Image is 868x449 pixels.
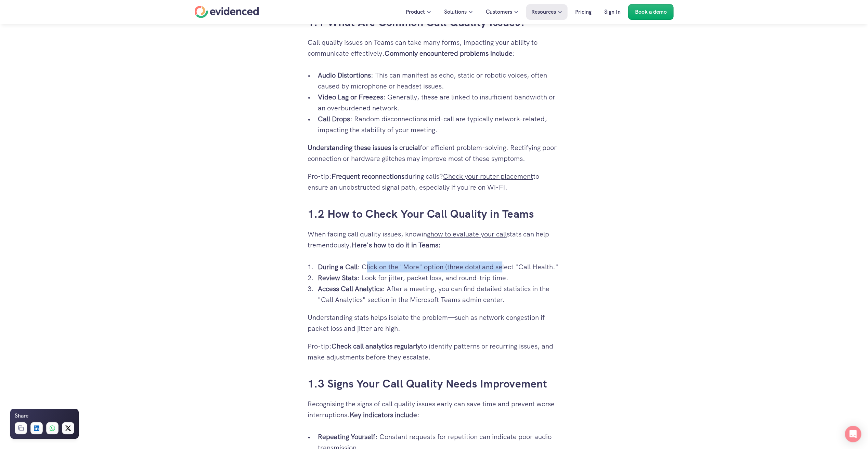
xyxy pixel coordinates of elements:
strong: Key indicators include [350,410,417,419]
strong: Video Lag or Freezes [318,93,383,101]
p: Customers [486,8,512,16]
p: Pricing [575,8,592,16]
p: When facing call quality issues, knowing stats can help tremendously. [308,229,561,250]
a: Check your router placement [443,172,533,181]
p: : Generally, these are linked to insufficient bandwidth or an overburdened network. [318,92,561,113]
p: Pro-tip: during calls? to ensure an unobstructed signal path, especially if you're on Wi-Fi. [308,171,561,193]
p: Product [406,8,425,16]
a: Home [195,6,259,18]
strong: Commonly encountered problems include [385,49,513,58]
p: Resources [531,8,556,16]
strong: Call Drops [318,114,350,123]
div: Open Intercom Messenger [845,426,861,442]
p: : Look for jitter, packet loss, and round-trip time. [318,272,561,283]
a: Book a demo [628,4,674,20]
a: 1.3 Signs Your Call Quality Needs Improvement [308,377,547,391]
strong: During a Call [318,262,358,271]
strong: Review Stats [318,273,357,282]
a: 1.2 How to Check Your Call Quality in Teams [308,207,534,221]
p: Book a demo [635,8,667,16]
strong: Understanding these issues is crucial [308,143,420,152]
a: Sign In [599,4,626,20]
p: for efficient problem-solving. Rectifying poor connection or hardware glitches may improve most o... [308,142,561,164]
p: : After a meeting, you can find detailed statistics in the "Call Analytics" section in the Micros... [318,283,561,305]
strong: Here's how to do it in Teams: [352,241,441,249]
strong: Check call analytics regularly [332,342,421,351]
strong: Frequent reconnections [332,172,404,181]
p: : This can manifest as echo, static or robotic voices, often caused by microphone or headset issues. [318,70,561,92]
h6: Share [15,411,28,420]
p: : Click on the "More" option (three dots) and select "Call Health." [318,261,561,272]
p: Understanding stats helps isolate the problem—such as network congestion if packet loss and jitte... [308,312,561,334]
p: Recognising the signs of call quality issues early can save time and prevent worse interruptions. : [308,398,561,420]
p: Sign In [604,8,621,16]
p: : Random disconnections mid-call are typically network-related, impacting the stability of your m... [318,113,561,135]
strong: Access Call Analytics [318,284,383,293]
p: Solutions [444,8,467,16]
p: Pro-tip: to identify patterns or recurring issues, and make adjustments before they escalate. [308,341,561,363]
strong: Repeating Yourself [318,432,375,441]
a: Pricing [570,4,597,20]
strong: Audio Distortions [318,71,371,80]
a: how to evaluate your call [430,230,507,239]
